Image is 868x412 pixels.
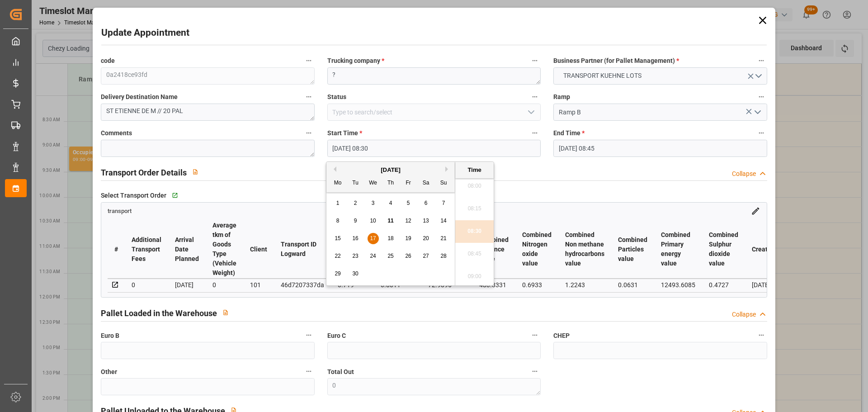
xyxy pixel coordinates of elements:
[350,198,361,209] div: Choose Tuesday, September 2nd, 2025
[405,235,411,242] span: 19
[553,104,767,121] input: Type to search/select
[403,178,414,189] div: Fr
[618,279,647,290] div: 0.0631
[101,166,187,179] h2: Transport Order Details
[387,218,393,224] span: 11
[175,279,199,290] div: [DATE]
[335,253,340,259] span: 22
[440,218,446,224] span: 14
[732,310,756,319] div: Collapse
[755,329,767,341] button: CHEP
[101,307,217,319] h2: Pallet Loaded in the Warehouse
[389,200,392,206] span: 4
[187,163,204,180] button: View description
[368,198,379,209] div: Choose Wednesday, September 3rd, 2025
[101,331,119,341] span: Euro B
[387,253,393,259] span: 25
[206,220,243,279] th: Average tkm of Goods Type (Vehicle Weight)
[553,140,767,157] input: DD-MM-YYYY HH:MM
[327,56,384,66] span: Trucking company
[529,365,541,377] button: Total Out
[101,67,314,85] textarea: 0a2418ce93fd
[368,251,379,262] div: Choose Wednesday, September 24th, 2025
[458,166,491,175] div: Time
[553,67,767,85] button: open menu
[368,178,379,189] div: We
[370,253,376,259] span: 24
[352,270,358,277] span: 30
[327,378,541,395] textarea: 0
[438,178,449,189] div: Su
[553,92,570,102] span: Ramp
[529,127,541,139] button: Start Time *
[755,91,767,103] button: Ramp
[529,91,541,103] button: Status
[553,128,585,138] span: End Time
[352,235,358,242] span: 16
[329,194,453,283] div: month 2025-09
[407,200,410,206] span: 5
[108,220,125,279] th: #
[168,220,206,279] th: Arrival Date Planned
[438,215,449,227] div: Choose Sunday, September 14th, 2025
[420,251,432,262] div: Choose Saturday, September 27th, 2025
[372,200,375,206] span: 3
[440,253,446,259] span: 28
[420,198,432,209] div: Choose Saturday, September 6th, 2025
[370,218,376,224] span: 10
[709,279,738,290] div: 0.4727
[403,198,414,209] div: Choose Friday, September 5th, 2025
[403,215,414,227] div: Choose Friday, September 12th, 2025
[529,329,541,341] button: Euro C
[654,220,702,279] th: Combined Primary energy value
[108,208,132,214] span: transport
[438,251,449,262] div: Choose Sunday, September 28th, 2025
[101,104,314,121] textarea: ST ETIENNE DE M // 20 PAL
[702,220,745,279] th: Combined Sulphur dioxide value
[101,367,117,377] span: Other
[303,127,315,139] button: Comments
[524,105,538,119] button: open menu
[336,200,340,206] span: 1
[350,178,361,189] div: Tu
[350,251,361,262] div: Choose Tuesday, September 23rd, 2025
[522,279,552,290] div: 0.6933
[101,26,189,40] h2: Update Appointment
[327,67,541,85] textarea: ?
[303,55,315,66] button: code
[101,56,115,66] span: code
[303,365,315,377] button: Other
[332,233,344,244] div: Choose Monday, September 15th, 2025
[445,166,451,172] button: Next Month
[327,367,354,377] span: Total Out
[327,92,346,102] span: Status
[327,128,362,138] span: Start Time
[354,218,357,224] span: 9
[326,166,455,175] div: [DATE]
[755,55,767,66] button: Business Partner (for Pallet Management) *
[327,140,541,157] input: DD-MM-YYYY HH:MM
[611,220,654,279] th: Combined Particles value
[423,253,429,259] span: 27
[101,191,166,200] span: Select Transport Order
[331,166,336,172] button: Previous Month
[303,329,315,341] button: Euro B
[423,218,429,224] span: 13
[553,331,570,341] span: CHEP
[332,178,344,189] div: Mo
[385,198,396,209] div: Choose Thursday, September 4th, 2025
[425,200,428,206] span: 6
[281,279,324,290] div: 46d7207337da
[368,215,379,227] div: Choose Wednesday, September 10th, 2025
[565,279,604,290] div: 1.2243
[553,56,679,66] span: Business Partner (for Pallet Management)
[438,198,449,209] div: Choose Sunday, September 7th, 2025
[243,220,274,279] th: Client
[336,218,340,224] span: 8
[108,207,132,214] a: transport
[385,215,396,227] div: Choose Thursday, September 11th, 2025
[335,235,340,242] span: 15
[368,233,379,244] div: Choose Wednesday, September 17th, 2025
[438,233,449,244] div: Choose Sunday, September 21st, 2025
[387,235,393,242] span: 18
